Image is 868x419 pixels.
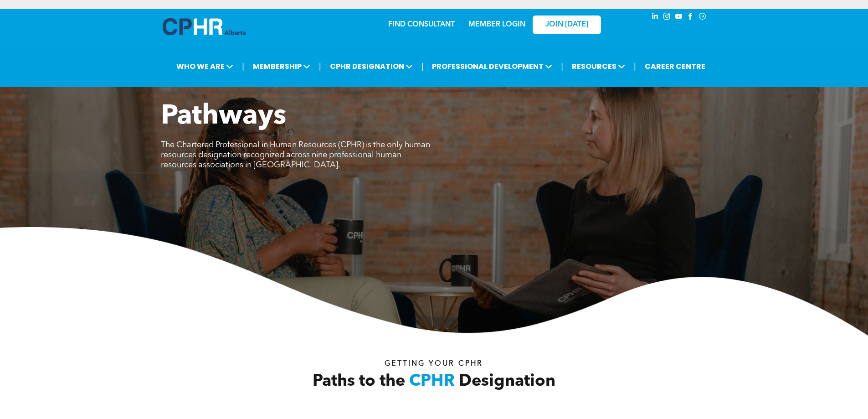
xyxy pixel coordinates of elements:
[161,141,430,169] span: The Chartered Professional in Human Resources (CPHR) is the only human resources designation reco...
[429,58,555,75] span: PROFESSIONAL DEVELOPMENT
[409,373,455,390] span: CPHR
[650,11,660,24] a: linkedin
[421,57,424,76] li: |
[313,373,405,390] span: Paths to the
[250,58,313,75] span: MEMBERSHIP
[385,360,483,367] span: Getting your Cphr
[569,58,628,75] span: RESOURCES
[533,16,601,34] a: JOIN [DATE]
[388,21,455,28] a: FIND CONSULTANT
[561,57,563,76] li: |
[242,57,244,76] li: |
[459,373,555,390] span: Designation
[545,21,588,29] span: JOIN [DATE]
[468,21,525,28] a: MEMBER LOGIN
[674,11,684,24] a: youtube
[174,58,236,75] span: WHO WE ARE
[319,57,321,76] li: |
[642,58,708,75] a: CAREER CENTRE
[161,103,286,130] span: Pathways
[686,11,696,24] a: facebook
[662,11,672,24] a: instagram
[698,11,708,24] a: Social network
[327,58,416,75] span: CPHR DESIGNATION
[163,18,246,35] img: A blue and white logo for cp alberta
[634,57,636,76] li: |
